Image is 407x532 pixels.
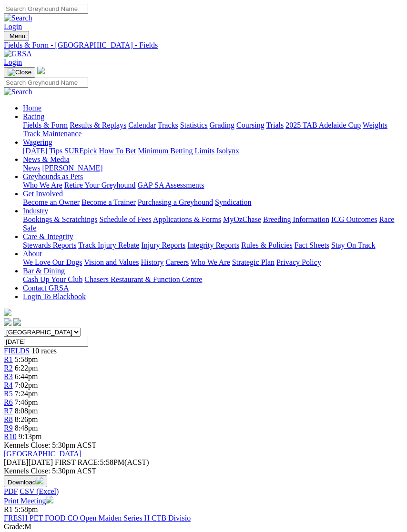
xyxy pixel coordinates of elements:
[15,390,38,398] span: 7:24pm
[99,215,151,223] a: Schedule of Fees
[4,381,13,389] a: R4
[4,22,22,30] a: Login
[4,355,13,363] a: R1
[23,215,97,223] a: Bookings & Scratchings
[64,147,97,155] a: SUREpick
[138,147,214,155] a: Minimum Betting Limits
[4,364,13,372] a: R2
[191,258,230,266] a: Who We Are
[42,164,102,172] a: [PERSON_NAME]
[138,181,204,189] a: GAP SA Assessments
[180,121,208,129] a: Statistics
[23,215,394,232] a: Race Safe
[223,215,261,223] a: MyOzChase
[23,198,80,206] a: Become an Owner
[78,241,139,249] a: Track Injury Rebate
[4,505,13,513] span: R1
[8,69,31,76] img: Close
[23,275,403,284] div: Bar & Dining
[23,164,403,172] div: News & Media
[13,318,21,326] img: twitter.svg
[15,381,38,389] span: 7:02pm
[23,121,68,129] a: Fields & Form
[4,390,13,398] a: R5
[4,78,88,88] input: Search
[4,475,47,487] button: Download
[46,496,53,503] img: printer.svg
[23,172,83,181] a: Greyhounds as Pets
[15,415,38,423] span: 8:26pm
[141,241,185,249] a: Injury Reports
[128,121,156,129] a: Calendar
[23,138,52,146] a: Wagering
[4,407,13,415] a: R7
[23,104,41,112] a: Home
[187,241,239,249] a: Integrity Reports
[4,424,13,432] a: R9
[23,215,403,232] div: Industry
[15,372,38,381] span: 6:44pm
[4,487,403,496] div: Download
[4,497,53,505] a: Print Meeting
[55,458,149,466] span: 5:58PM(ACST)
[15,364,38,372] span: 6:22pm
[331,215,377,223] a: ICG Outcomes
[23,292,86,301] a: Login To Blackbook
[4,347,30,355] span: FIELDS
[276,258,321,266] a: Privacy Policy
[15,398,38,406] span: 7:46pm
[4,522,25,531] span: Grade:
[4,467,403,475] div: Kennels Close: 5:30pm ACST
[23,181,62,189] a: Who We Are
[23,121,403,138] div: Racing
[23,155,70,163] a: News & Media
[141,258,163,266] a: History
[4,398,13,406] a: R6
[4,31,29,41] button: Toggle navigation
[4,41,403,50] div: Fields & Form - [GEOGRAPHIC_DATA] - Fields
[37,67,45,74] img: logo-grsa-white.png
[15,355,38,363] span: 5:58pm
[241,241,293,249] a: Rules & Policies
[10,32,25,40] span: Menu
[31,347,57,355] span: 10 races
[23,130,81,138] a: Track Maintenance
[165,258,189,266] a: Careers
[23,232,73,241] a: Care & Integrity
[19,432,42,441] span: 9:13pm
[23,198,403,207] div: Get Involved
[84,275,202,283] a: Chasers Restaurant & Function Centre
[23,267,65,275] a: Bar & Dining
[232,258,275,266] a: Strategic Plan
[263,215,329,223] a: Breeding Information
[4,441,96,449] span: Kennels Close: 5:30pm ACST
[15,424,38,432] span: 8:48pm
[4,50,32,58] img: GRSA
[4,522,403,531] div: M
[4,309,11,316] img: logo-grsa-white.png
[138,198,213,206] a: Purchasing a Greyhound
[4,514,191,522] a: FRESH PET FOOD CO Open Maiden Series H CTB Divisio
[4,458,29,466] span: [DATE]
[4,458,53,466] span: [DATE]
[331,241,375,249] a: Stay On Track
[153,215,221,223] a: Applications & Forms
[285,121,361,129] a: 2025 TAB Adelaide Cup
[23,181,403,190] div: Greyhounds as Pets
[4,415,13,423] span: R8
[15,407,38,415] span: 8:08pm
[23,147,403,155] div: Wagering
[236,121,265,129] a: Coursing
[84,258,139,266] a: Vision and Values
[23,241,403,250] div: Care & Integrity
[4,88,32,96] img: Search
[295,241,329,249] a: Fact Sheets
[266,121,284,129] a: Trials
[4,58,22,66] a: Login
